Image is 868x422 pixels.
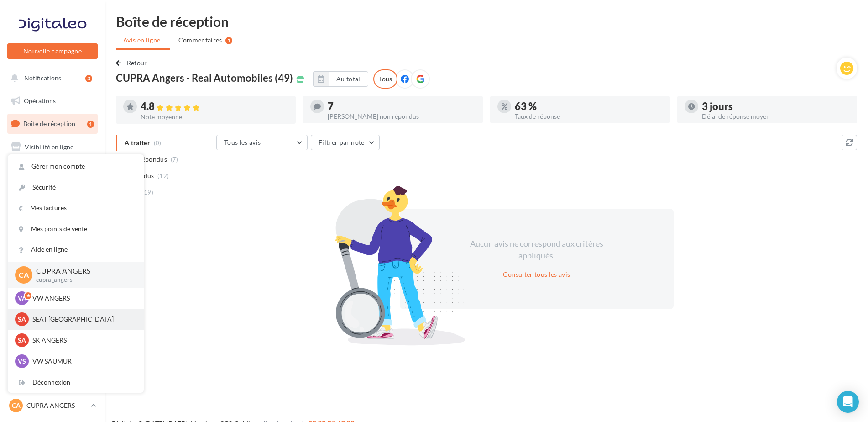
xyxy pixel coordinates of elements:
span: SA [18,315,26,324]
div: Aucun avis ne correspond aux critères appliqués. [458,238,615,261]
span: Commentaires [178,36,222,45]
div: Open Intercom Messenger [837,391,859,413]
button: Tous les avis [216,135,308,150]
p: CUPRA ANGERS [36,266,129,276]
a: PLV et print personnalisable [5,251,99,278]
span: SA [18,336,26,345]
a: Campagnes [5,160,99,179]
span: CA [12,401,21,410]
a: Calendrier [5,228,99,248]
div: 63 % [515,101,663,111]
span: Tous les avis [224,138,261,146]
button: Au total [313,71,368,87]
div: Boîte de réception [116,15,857,28]
a: Médiathèque [5,206,99,225]
div: 1 [87,121,94,128]
p: VW SAUMUR [32,357,133,366]
span: Boîte de réception [23,120,75,127]
p: SEAT [GEOGRAPHIC_DATA] [32,315,133,324]
span: VA [18,294,26,303]
span: (19) [142,189,153,196]
div: Tous [373,69,397,89]
div: 3 jours [702,101,850,111]
button: Nouvelle campagne [7,43,98,59]
a: Contacts [5,183,99,202]
a: CA CUPRA ANGERS [7,397,98,414]
a: Sécurité [8,177,144,198]
p: VW ANGERS [32,294,133,303]
div: 7 [328,101,476,111]
div: Note moyenne [141,114,288,120]
a: Visibilité en ligne [5,137,99,157]
a: Boîte de réception1 [5,114,99,133]
p: CUPRA ANGERS [26,401,87,410]
div: 4.8 [141,101,288,112]
div: 3 [85,75,92,82]
span: CA [19,269,29,280]
a: Mes points de vente [8,219,144,239]
button: Notifications 3 [5,69,96,88]
a: Aide en ligne [8,239,144,260]
div: [PERSON_NAME] non répondus [328,113,476,120]
p: cupra_angers [36,276,129,284]
a: Campagnes DataOnDemand [5,281,99,308]
button: Au total [329,71,368,87]
a: Opérations [5,91,99,111]
div: 1 [225,37,232,44]
span: Notifications [24,74,61,82]
span: Non répondus [125,155,167,164]
span: (12) [157,172,169,179]
span: VS [18,357,26,366]
div: Délai de réponse moyen [702,113,850,120]
button: Filtrer par note [311,135,380,150]
p: SK ANGERS [32,336,133,345]
button: Consulter tous les avis [499,269,574,280]
div: Déconnexion [8,372,144,393]
a: Mes factures [8,198,144,218]
span: Retour [127,59,147,67]
span: (7) [171,156,178,163]
button: Retour [116,58,151,69]
span: CUPRA Angers - Real Automobiles (49) [116,73,293,83]
span: Visibilité en ligne [25,143,73,151]
div: Taux de réponse [515,113,663,120]
span: Opérations [24,97,56,105]
a: Gérer mon compte [8,156,144,177]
